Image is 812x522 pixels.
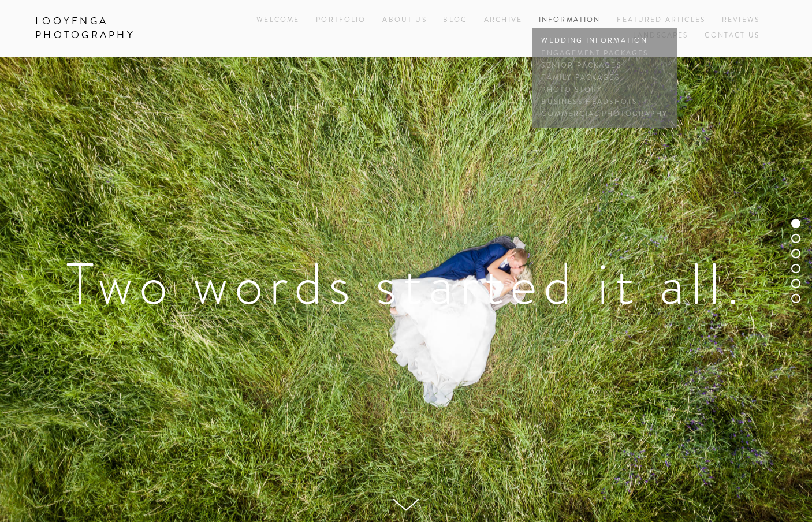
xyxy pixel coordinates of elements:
[27,12,195,45] a: Looyenga Photography
[617,13,705,28] a: Featured Articles
[382,13,426,28] a: About Us
[443,13,467,28] a: Blog
[539,47,671,59] a: Engagement Packages
[256,13,299,28] a: Welcome
[484,13,522,28] a: Archive
[539,35,671,47] a: Wedding Information
[539,15,601,25] a: Information
[539,59,671,72] a: Senior Packages
[35,255,777,313] h1: Two words started it all.
[539,96,671,109] a: Business Headshots
[539,84,671,96] a: Photo Story
[539,109,671,121] a: Commercial Photography
[722,13,759,28] a: Reviews
[539,72,671,84] a: Family Packages
[705,28,759,44] a: Contact Us
[316,15,366,25] a: Portfolio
